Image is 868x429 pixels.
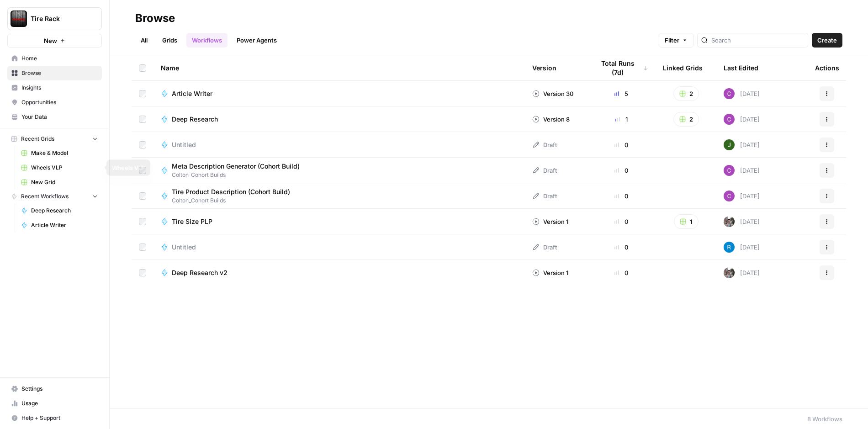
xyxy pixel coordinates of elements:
[161,115,518,124] a: Deep Research
[172,217,212,226] span: Tire Size PLP
[659,33,693,48] button: Filter
[7,80,102,95] a: Insights
[724,216,760,227] div: [DATE]
[812,33,842,48] button: Create
[161,162,518,179] a: Meta Description Generator (Cohort Build)Colton_Cohort Builds
[172,243,196,252] span: Untitled
[7,381,102,396] a: Settings
[135,11,175,26] div: Browse
[11,11,27,27] img: Tire Rack Logo
[157,33,183,48] a: Grids
[7,190,102,203] button: Recent Workflows
[532,166,557,175] div: Draft
[21,385,98,393] span: Settings
[724,165,760,176] div: [DATE]
[186,33,228,48] a: Workflows
[7,132,102,146] button: Recent Grids
[532,268,568,277] div: Version 1
[161,89,518,98] a: Article Writer
[21,84,98,92] span: Insights
[172,115,218,124] span: Deep Research
[594,55,648,80] div: Total Runs (7d)
[711,36,804,45] input: Search
[31,207,98,215] span: Deep Research
[31,221,98,229] span: Article Writer
[7,110,102,124] a: Your Data
[231,33,282,48] a: Power Agents
[44,36,57,45] span: New
[21,135,54,143] span: Recent Grids
[172,89,212,98] span: Article Writer
[724,114,735,125] img: luj36oym5k2n1kjpnpxn8ikwxuhv
[7,51,102,66] a: Home
[724,55,758,80] div: Last Edited
[161,55,518,80] div: Name
[21,414,98,422] span: Help + Support
[161,217,518,226] a: Tire Size PLP
[532,191,557,201] div: Draft
[21,113,98,121] span: Your Data
[17,146,102,160] a: Make & Model
[594,140,648,149] div: 0
[161,268,518,277] a: Deep Research v2
[724,165,735,176] img: luj36oym5k2n1kjpnpxn8ikwxuhv
[594,89,648,98] div: 5
[7,34,102,48] button: New
[674,214,699,229] button: 1
[31,164,98,172] span: Wheels VLP
[31,149,98,157] span: Make & Model
[172,140,196,149] span: Untitled
[594,243,648,252] div: 0
[21,54,98,63] span: Home
[161,140,518,149] a: Untitled
[532,115,570,124] div: Version 8
[724,114,760,125] div: [DATE]
[594,115,648,124] div: 1
[172,196,297,205] span: Colton_Cohort Builds
[31,14,86,23] span: Tire Rack
[724,242,735,253] img: d22iu3035mprmqybzn9flh0kxmu4
[724,216,735,227] img: a2mlt6f1nb2jhzcjxsuraj5rj4vi
[21,69,98,77] span: Browse
[594,191,648,201] div: 0
[31,178,98,186] span: New Grid
[665,36,679,45] span: Filter
[172,162,300,171] span: Meta Description Generator (Cohort Build)
[532,217,568,226] div: Version 1
[21,399,98,408] span: Usage
[532,140,557,149] div: Draft
[594,166,648,175] div: 0
[724,88,735,99] img: luj36oym5k2n1kjpnpxn8ikwxuhv
[161,243,518,252] a: Untitled
[7,396,102,411] a: Usage
[172,171,307,179] span: Colton_Cohort Builds
[663,55,703,80] div: Linked Grids
[7,411,102,425] button: Help + Support
[724,191,760,201] div: [DATE]
[17,160,102,175] a: Wheels VLP
[724,139,760,150] div: [DATE]
[724,267,735,278] img: a2mlt6f1nb2jhzcjxsuraj5rj4vi
[724,191,735,201] img: luj36oym5k2n1kjpnpxn8ikwxuhv
[594,217,648,226] div: 0
[807,414,842,424] div: 8 Workflows
[724,267,760,278] div: [DATE]
[724,242,760,253] div: [DATE]
[17,175,102,190] a: New Grid
[817,36,837,45] span: Create
[21,192,69,201] span: Recent Workflows
[815,55,839,80] div: Actions
[673,86,699,101] button: 2
[673,112,699,127] button: 2
[7,66,102,80] a: Browse
[21,98,98,106] span: Opportunities
[7,7,102,30] button: Workspace: Tire Rack
[161,187,518,205] a: Tire Product Description (Cohort Build)Colton_Cohort Builds
[724,139,735,150] img: 5v0yozua856dyxnw4lpcp45mgmzh
[532,243,557,252] div: Draft
[532,55,556,80] div: Version
[724,88,760,99] div: [DATE]
[172,268,228,277] span: Deep Research v2
[594,268,648,277] div: 0
[17,218,102,233] a: Article Writer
